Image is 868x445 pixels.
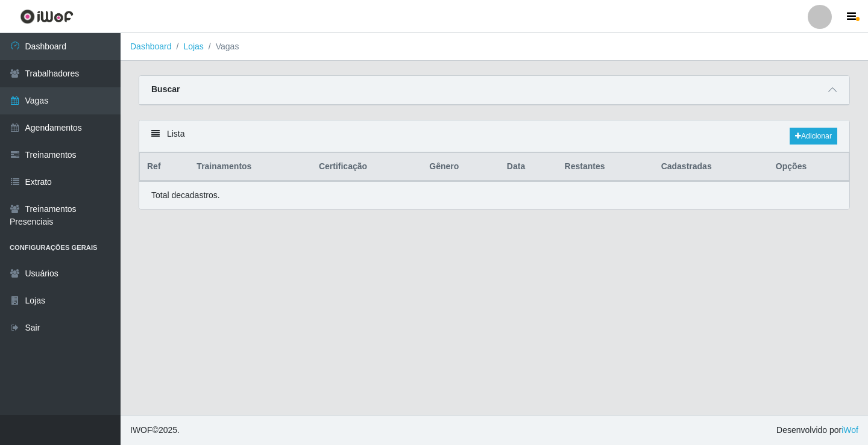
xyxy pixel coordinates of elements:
[776,424,858,437] span: Desenvolvido por
[654,153,769,181] th: Cadastradas
[204,40,239,53] li: Vagas
[558,153,654,181] th: Restantes
[500,153,558,181] th: Data
[140,153,190,181] th: Ref
[139,120,849,152] div: Lista
[130,424,180,437] span: © 2025 .
[20,9,74,24] img: CoreUI Logo
[183,42,203,51] a: Lojas
[121,33,868,61] nav: breadcrumb
[769,153,849,181] th: Opções
[130,42,172,51] a: Dashboard
[151,189,220,202] p: Total de cadastros.
[422,153,500,181] th: Gênero
[151,84,180,94] strong: Buscar
[312,153,422,181] th: Certificação
[790,128,837,145] a: Adicionar
[189,153,312,181] th: Trainamentos
[841,425,858,435] a: iWof
[130,425,153,435] span: IWOF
